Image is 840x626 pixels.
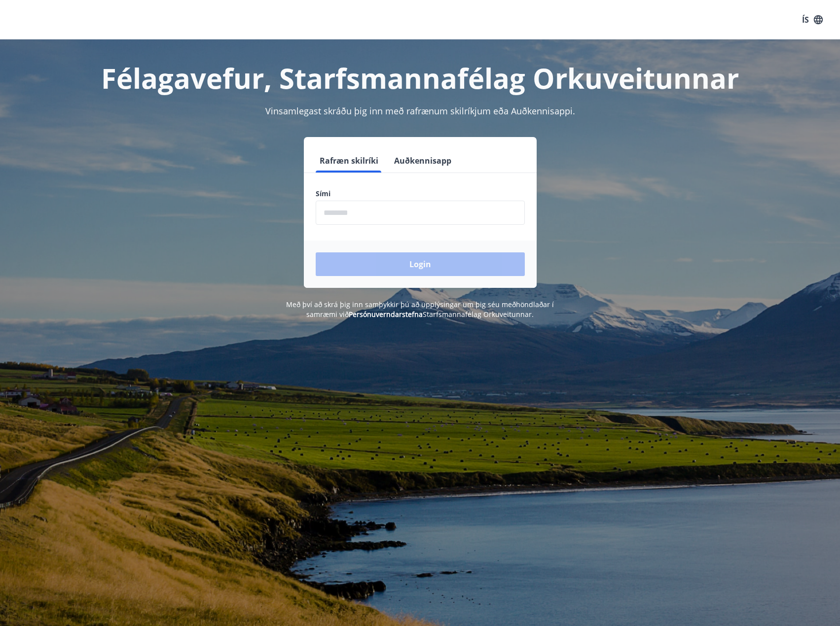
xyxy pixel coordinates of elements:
[797,11,828,29] button: ÍS
[316,149,382,173] button: Rafræn skilríki
[316,189,525,199] label: Sími
[265,105,575,117] span: Vinsamlegast skráðu þig inn með rafrænum skilríkjum eða Auðkennisappi.
[349,310,423,319] a: Persónuverndarstefna
[77,59,764,97] h1: Félagavefur, Starfsmannafélag Orkuveitunnar
[390,149,455,173] button: Auðkennisapp
[286,300,554,319] span: Með því að skrá þig inn samþykkir þú að upplýsingar um þig séu meðhöndlaðar í samræmi við Starfsm...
